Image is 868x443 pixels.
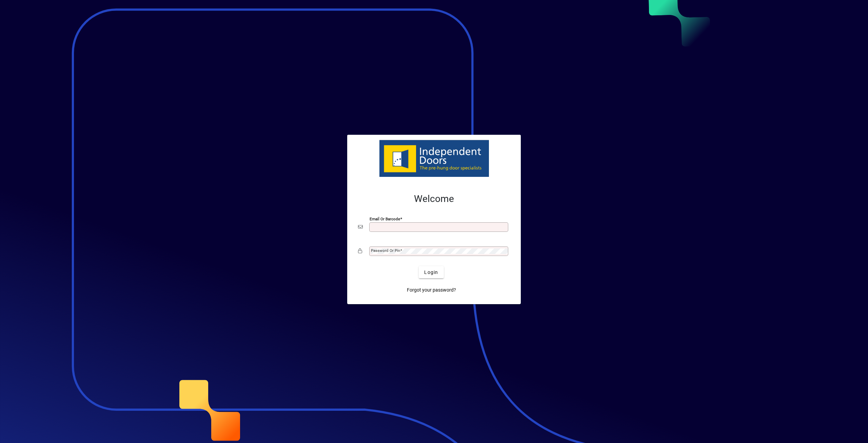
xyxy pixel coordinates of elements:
span: Login [424,269,438,276]
mat-label: Email or Barcode [370,217,400,221]
button: Login [419,266,443,278]
a: Forgot your password? [404,284,459,296]
mat-label: Password or Pin [371,248,400,253]
span: Forgot your password? [407,287,456,294]
h2: Welcome [358,193,510,205]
